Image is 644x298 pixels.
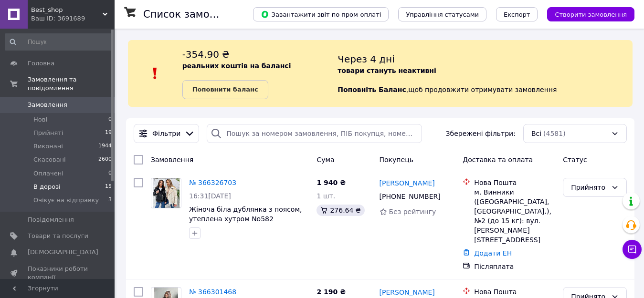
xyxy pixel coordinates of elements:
input: Пошук за номером замовлення, ПІБ покупця, номером телефону, Email, номером накладної [207,124,422,143]
a: [PERSON_NAME] [380,288,435,297]
div: 276.64 ₴ [317,205,364,216]
span: Замовлення [28,101,67,109]
span: 15 [105,183,112,191]
span: 0 [108,115,112,124]
span: Експорт [504,11,530,18]
div: м. Винники ([GEOGRAPHIC_DATA], [GEOGRAPHIC_DATA].), №2 (до 15 кг): вул. [PERSON_NAME][STREET_ADDR... [474,187,555,245]
span: Завантажити звіт по пром-оплаті [261,10,381,19]
div: Післяплата [474,262,555,271]
span: Фільтри [152,129,180,138]
a: Поповнити баланс [182,80,268,99]
span: Управління статусами [406,11,479,18]
input: Пошук [5,33,113,51]
span: Скасовані [33,155,66,164]
span: Виконані [33,142,63,151]
span: -354.90 ₴ [182,49,230,60]
span: В дорозі [33,183,61,191]
span: Повідомлення [28,216,74,224]
span: 16:31[DATE] [189,192,231,200]
a: № 366326703 [189,179,236,186]
span: 1 шт. [317,192,335,200]
span: Через 4 дні [338,53,395,65]
b: Поповніть Баланс [338,86,406,93]
span: Замовлення [151,156,193,164]
span: 2600 [98,155,112,164]
span: 3 [108,196,112,205]
span: Прийняті [33,129,63,137]
span: 19 [105,129,112,137]
span: Очікує на відправку [33,196,99,205]
a: Додати ЕН [474,249,512,257]
button: Експорт [496,7,538,21]
a: Фото товару [151,178,181,208]
a: Створити замовлення [538,10,634,18]
span: Збережені фільтри: [446,129,516,138]
span: Покупець [380,156,413,164]
button: Управління статусами [398,7,486,21]
div: Прийнято [571,182,607,193]
span: Показники роботи компанії [28,265,88,282]
span: 1944 [98,142,112,151]
div: Нова Пошта [474,287,555,297]
span: Замовлення та повідомлення [28,75,115,92]
span: Нові [33,115,47,124]
span: (4581) [543,130,566,137]
a: [PERSON_NAME] [380,178,435,188]
button: Створити замовлення [547,7,634,21]
div: Ваш ID: 3691689 [31,14,115,23]
span: Cума [317,156,334,164]
span: Best_shop [31,6,103,14]
span: Доставка та оплата [463,156,533,164]
span: [DEMOGRAPHIC_DATA] [28,248,98,257]
button: Завантажити звіт по пром-оплаті [253,7,389,21]
a: Жіноча біла дублянка з поясом, утеплена хутром No582 [189,206,302,223]
b: товари стануть неактивні [338,67,436,74]
span: Всі [531,129,541,138]
span: Товари та послуги [28,232,88,240]
span: 2 190 ₴ [317,288,346,296]
span: Створити замовлення [555,11,627,18]
span: Оплачені [33,169,63,178]
a: № 366301468 [189,288,236,296]
div: [PHONE_NUMBER] [378,190,443,203]
b: реальних коштів на балансі [182,62,291,70]
button: Чат з покупцем [623,240,642,259]
img: Фото товару [153,178,179,208]
h1: Список замовлень [143,9,240,20]
img: :exclamation: [148,66,162,81]
div: , щоб продовжити отримувати замовлення [338,48,633,99]
span: 0 [108,169,112,178]
b: Поповнити баланс [192,86,258,93]
span: Без рейтингу [389,208,436,216]
span: Статус [563,156,587,164]
span: Головна [28,59,54,68]
span: 1 940 ₴ [317,179,346,186]
div: Нова Пошта [474,178,555,187]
